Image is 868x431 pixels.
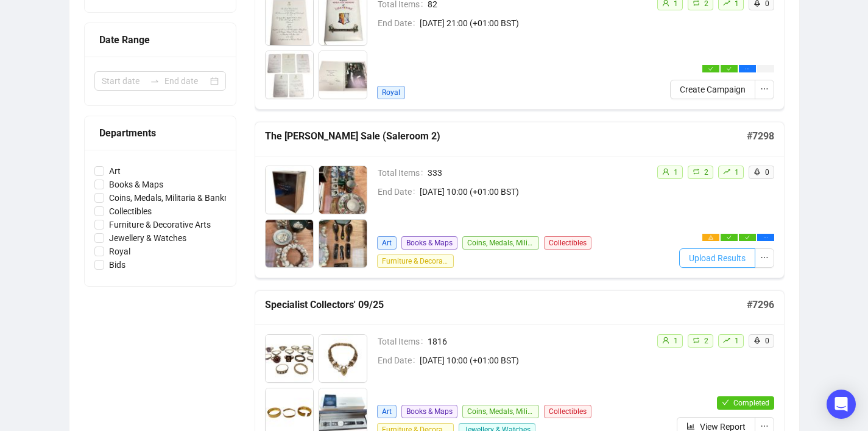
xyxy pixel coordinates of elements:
[102,74,145,88] input: Start date
[378,185,420,198] span: End Date
[704,168,708,177] span: 2
[428,166,647,180] span: 333
[104,164,125,178] span: Art
[708,66,713,71] span: check
[674,337,678,345] span: 1
[377,405,397,418] span: Art
[745,66,750,71] span: ellipsis
[689,251,746,265] span: Upload Results
[104,218,216,231] span: Furniture & Decorative Arts
[99,125,221,141] div: Departments
[266,166,313,214] img: 5000_1.jpg
[747,298,774,312] h5: # 7296
[319,166,367,214] img: 5001_1.jpg
[401,236,457,250] span: Books & Maps
[164,74,208,88] input: End date
[266,51,313,99] img: 3_1.jpg
[727,235,732,240] span: check
[378,335,428,348] span: Total Items
[723,337,730,344] span: rise
[693,337,700,344] span: retweet
[265,129,747,144] h5: The [PERSON_NAME] Sale (Saleroom 2)
[723,168,730,175] span: rise
[150,76,160,86] span: swap-right
[727,66,732,71] span: check
[377,236,397,250] span: Art
[760,253,769,262] span: ellipsis
[747,129,774,144] h5: # 7298
[760,422,769,430] span: ellipsis
[680,83,746,96] span: Create Campaign
[150,76,160,86] span: to
[319,220,367,267] img: 5003_1.jpg
[670,80,755,99] button: Create Campaign
[104,205,157,218] span: Collectibles
[674,168,678,177] span: 1
[462,236,539,250] span: Coins, Medals, Militaria & Banknotes
[104,245,135,258] span: Royal
[104,231,191,245] span: Jewellery & Watches
[544,405,591,418] span: Collectibles
[704,337,708,345] span: 2
[735,337,739,345] span: 1
[462,405,539,418] span: Coins, Medals, Militaria & Banknotes
[753,168,761,175] span: rocket
[662,337,669,344] span: user
[827,390,856,419] div: Open Intercom Messenger
[765,168,769,177] span: 0
[319,51,367,99] img: 4_1.jpg
[104,178,168,191] span: Books & Maps
[420,16,647,30] span: [DATE] 21:00 (+01:00 BST)
[377,86,405,99] span: Royal
[420,185,647,198] span: [DATE] 10:00 (+01:00 BST)
[735,168,739,177] span: 1
[104,258,130,272] span: Bids
[266,220,313,267] img: 5002_1.jpg
[693,168,700,175] span: retweet
[319,335,367,382] img: 2_1.jpg
[378,354,420,367] span: End Date
[662,168,669,175] span: user
[428,335,647,348] span: 1816
[420,354,647,367] span: [DATE] 10:00 (+01:00 BST)
[99,32,221,47] div: Date Range
[377,254,454,268] span: Furniture & Decorative Arts
[745,235,750,240] span: check
[266,335,313,382] img: 1_1.jpg
[544,236,591,250] span: Collectibles
[401,405,457,418] span: Books & Maps
[378,16,420,30] span: End Date
[763,235,768,240] span: ellipsis
[722,399,729,406] span: check
[760,85,769,93] span: ellipsis
[104,191,250,205] span: Coins, Medals, Militaria & Banknotes
[255,122,785,278] a: The [PERSON_NAME] Sale (Saleroom 2)#7298Total Items333End Date[DATE] 10:00 (+01:00 BST)ArtBooks &...
[708,235,713,240] span: warning
[765,337,769,345] span: 0
[753,337,761,344] span: rocket
[679,248,755,268] button: Upload Results
[733,399,769,407] span: Completed
[686,422,695,430] span: bar-chart
[265,298,747,312] h5: Specialist Collectors' 09/25
[378,166,428,180] span: Total Items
